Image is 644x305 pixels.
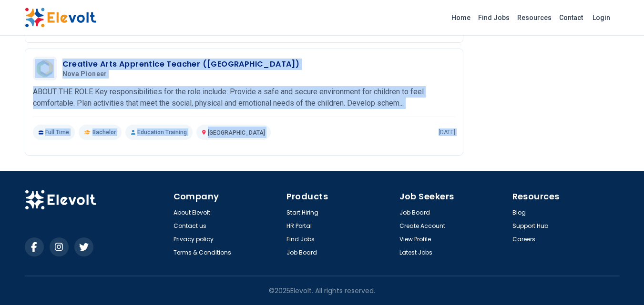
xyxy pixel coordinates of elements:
a: HR Portal [286,222,312,230]
iframe: Chat Widget [596,259,644,305]
img: Elevolt [25,190,96,210]
span: [GEOGRAPHIC_DATA] [208,129,265,136]
a: Careers [512,236,535,243]
p: Education Training [125,125,193,140]
a: Find Jobs [286,236,315,243]
a: Start Hiring [286,209,318,216]
a: Terms & Conditions [174,249,231,256]
a: About Elevolt [174,209,210,216]
a: Create Account [399,222,445,230]
a: Nova PioneerCreative Arts Apprentice Teacher ([GEOGRAPHIC_DATA])Nova PioneerABOUT THE ROLE Key re... [33,57,455,140]
h4: Products [286,190,394,203]
a: Login [587,8,616,27]
a: Job Board [399,209,430,216]
p: ABOUT THE ROLE Key responsibilities for the role include: Provide a safe and secure environment f... [33,86,455,109]
p: [DATE] [439,128,455,136]
img: Nova Pioneer [35,59,54,78]
h3: Creative Arts Apprentice Teacher ([GEOGRAPHIC_DATA]) [62,59,300,70]
h4: Job Seekers [399,190,507,203]
img: Elevolt [25,8,96,28]
a: Find Jobs [474,10,513,25]
p: © 2025 Elevolt. All rights reserved. [269,286,375,295]
a: Resources [513,10,555,25]
a: Blog [512,209,526,216]
a: Home [448,10,474,25]
a: Contact us [174,222,206,230]
a: View Profile [399,236,431,243]
h4: Company [174,190,281,203]
a: Job Board [286,249,317,256]
a: Support Hub [512,222,548,230]
h4: Resources [512,190,620,203]
span: Nova Pioneer [62,70,107,79]
a: Privacy policy [174,236,214,243]
a: Contact [555,10,587,25]
p: Full Time [33,125,75,140]
a: Latest Jobs [399,249,432,256]
span: Bachelor [92,128,116,136]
